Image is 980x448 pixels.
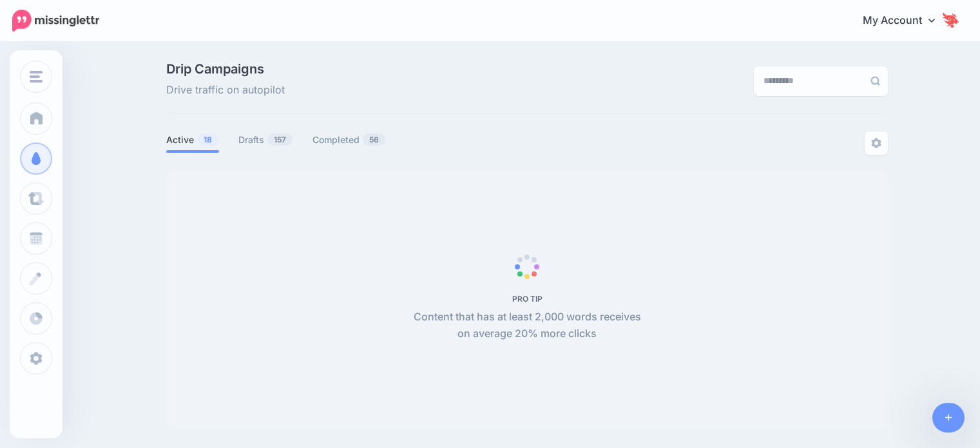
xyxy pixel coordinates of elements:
img: menu.png [30,71,43,83]
span: 18 [197,133,218,146]
h5: PRO TIP [407,294,648,304]
a: Drafts157 [238,132,293,148]
span: 56 [363,133,385,146]
span: Drive traffic on autopilot [166,82,285,99]
p: Content that has at least 2,000 words receives on average 20% more clicks [407,309,648,342]
img: settings-grey.png [871,138,881,148]
img: Missinglettr [12,10,99,32]
img: search-grey-6.png [870,76,880,86]
span: 157 [267,133,293,146]
a: Completed56 [312,132,386,148]
a: My Account [850,5,961,37]
span: Drip Campaigns [166,63,285,75]
a: Active18 [166,132,219,148]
